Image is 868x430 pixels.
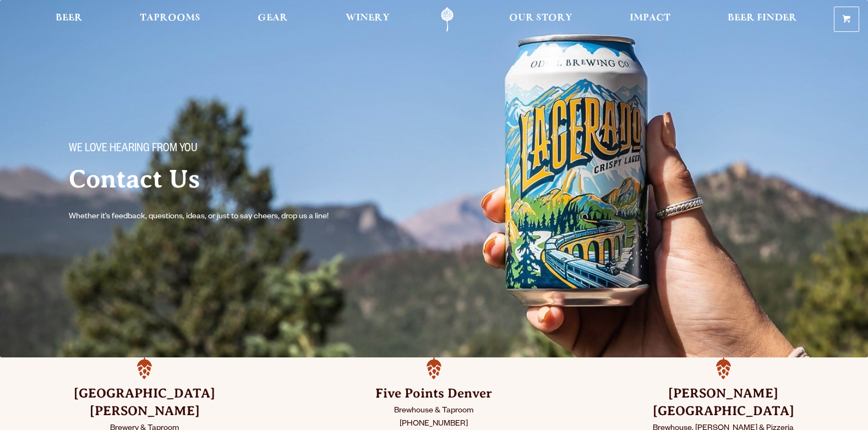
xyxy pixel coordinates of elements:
p: Whether it’s feedback, questions, ideas, or just to say cheers, drop us a line! [69,211,351,224]
a: Odell Home [427,7,468,32]
a: Impact [623,7,678,32]
span: Gear [258,14,288,23]
h3: Five Points Denver [317,385,552,403]
span: Beer [56,14,83,23]
span: We love hearing from you [69,142,198,157]
a: Winery [339,7,397,32]
h2: Contact Us [69,166,412,193]
a: Our Story [502,7,580,32]
a: Beer [48,7,90,32]
h3: [PERSON_NAME] [GEOGRAPHIC_DATA] [606,385,840,420]
a: Gear [250,7,295,32]
h3: [GEOGRAPHIC_DATA][PERSON_NAME] [28,385,262,420]
a: Taprooms [133,7,208,32]
span: Beer Finder [728,14,797,23]
span: Winery [346,14,390,23]
span: Impact [630,14,670,23]
span: Taprooms [140,14,200,23]
span: Our Story [509,14,572,23]
a: Beer Finder [720,7,804,32]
